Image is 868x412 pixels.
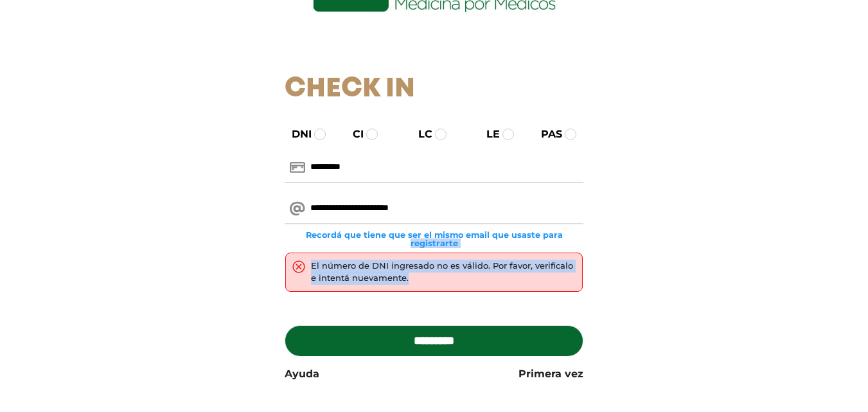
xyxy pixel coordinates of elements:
div: El número de DNI ingresado no es válido. Por favor, verificalo e intentá nuevamente. [311,260,576,285]
h1: Check In [285,73,583,105]
a: Primera vez [518,366,583,382]
small: Recordá que tiene que ser el mismo email que usaste para registrarte [285,231,583,247]
label: DNI [280,127,312,142]
label: LE [475,127,500,142]
label: LC [407,127,432,142]
a: Ayuda [285,366,319,382]
label: PAS [529,127,562,142]
label: CI [341,127,364,142]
